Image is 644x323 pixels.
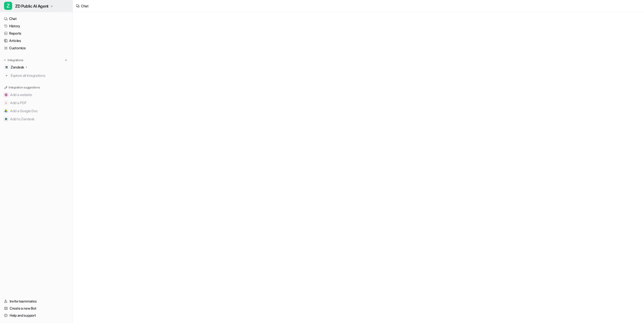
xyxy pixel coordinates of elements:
[2,58,25,63] button: Integrations
[2,72,71,79] a: Explore all integrations
[2,99,71,107] button: Add a PDFAdd a PDF
[4,2,12,10] span: Z
[2,15,71,22] a: Chat
[5,93,8,96] img: Add a website
[5,66,8,69] img: Zendesk
[2,22,71,30] a: History
[5,118,8,121] img: Add to Zendesk
[2,115,71,123] button: Add to ZendeskAdd to Zendesk
[2,305,71,312] a: Create a new Bot
[11,72,69,80] span: Explore all integrations
[2,91,71,99] button: Add a websiteAdd a website
[2,107,71,115] button: Add a Google DocAdd a Google Doc
[4,73,9,78] img: explore all integrations
[2,30,71,37] a: Reports
[5,101,8,104] img: Add a PDF
[11,65,24,70] p: Zendesk
[3,58,7,62] img: expand menu
[81,3,89,9] div: Chat
[2,298,71,305] a: Invite teammates
[2,312,71,319] a: Help and support
[5,109,8,112] img: Add a Google Doc
[2,37,71,44] a: Articles
[9,85,40,90] p: Integration suggestions
[2,44,71,52] a: Customize
[15,3,49,10] span: ZD Public AI Agent
[8,58,23,62] p: Integrations
[64,58,68,62] img: menu_add.svg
